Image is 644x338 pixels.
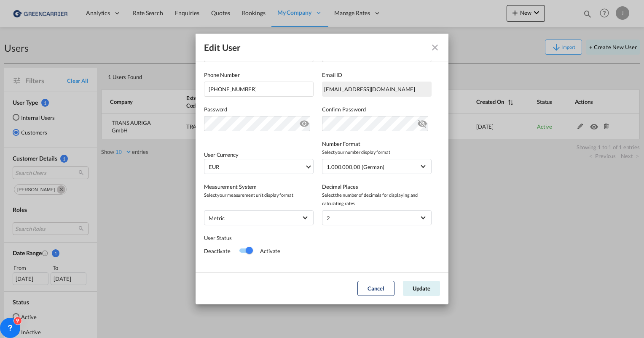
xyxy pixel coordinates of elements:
div: 2 [327,215,330,222]
span: EUR [209,163,305,171]
button: icon-close fg-AAA8AD [427,39,443,56]
div: User Status [204,234,322,242]
div: air-ocean@transauriga.com [322,82,432,97]
span: Select your measurement unit display format [204,191,314,199]
md-icon: icon-close fg-AAA8AD [430,42,440,53]
md-select: Select Currency: € EUREuro [204,159,314,174]
div: Activate [252,247,280,255]
label: Phone Number [204,71,314,79]
label: Measurement System [204,182,314,191]
div: Deactivate [204,247,239,255]
div: metric [209,215,224,222]
label: User Currency [204,151,239,158]
label: Confirm Password [322,105,432,114]
label: Decimal Places [322,182,432,191]
div: 1.000.000,00 (German) [327,164,384,170]
div: Edit User [204,42,241,53]
md-dialog: GeneralIntergration Details ... [196,34,448,304]
label: Email ID [322,71,432,79]
md-icon: icon-eye-off [417,117,427,127]
button: Update [403,281,440,296]
span: Select the number of decimals for displaying and calculating rates [322,191,432,208]
input: +4971125283500 [204,82,314,97]
label: Password [204,105,314,114]
label: Number Format [322,140,432,148]
md-icon: icon-eye-off [299,117,309,127]
span: Select your number display format [322,148,432,156]
md-switch: Switch 1 [239,245,252,257]
button: Cancel [357,281,394,296]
